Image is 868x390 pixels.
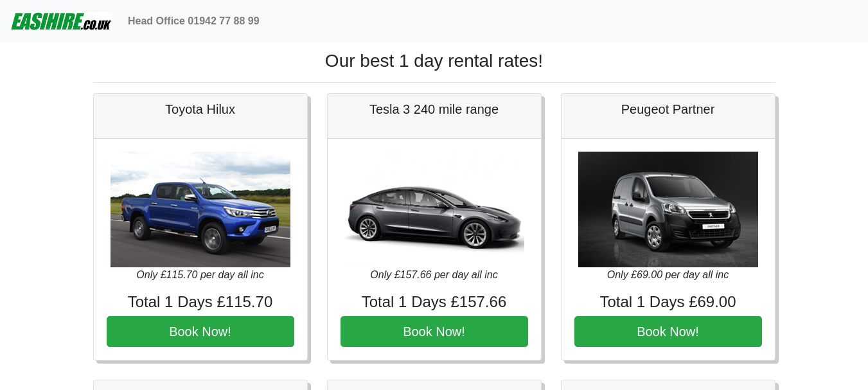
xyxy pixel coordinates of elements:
img: easihire_logo_small.png [10,8,112,34]
img: Toyota Hilux [111,152,290,267]
button: Book Now! [574,316,762,347]
b: Head Office 01942 77 88 99 [128,15,260,26]
button: Book Now! [107,316,294,347]
i: Only £157.66 per day all inc [370,269,497,280]
img: Tesla 3 240 mile range [344,152,524,267]
h5: Toyota Hilux [107,102,294,117]
button: Book Now! [341,316,528,347]
h5: Peugeot Partner [574,102,762,117]
h1: Our best 1 day rental rates! [93,50,775,72]
i: Only £115.70 per day all inc [136,269,263,280]
i: Only £69.00 per day all inc [607,269,729,280]
img: Peugeot Partner [578,152,758,267]
h4: Total 1 Days £157.66 [341,293,528,312]
h5: Tesla 3 240 mile range [341,102,528,117]
h4: Total 1 Days £115.70 [107,293,294,312]
a: Head Office 01942 77 88 99 [123,8,265,34]
h4: Total 1 Days £69.00 [574,293,762,312]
